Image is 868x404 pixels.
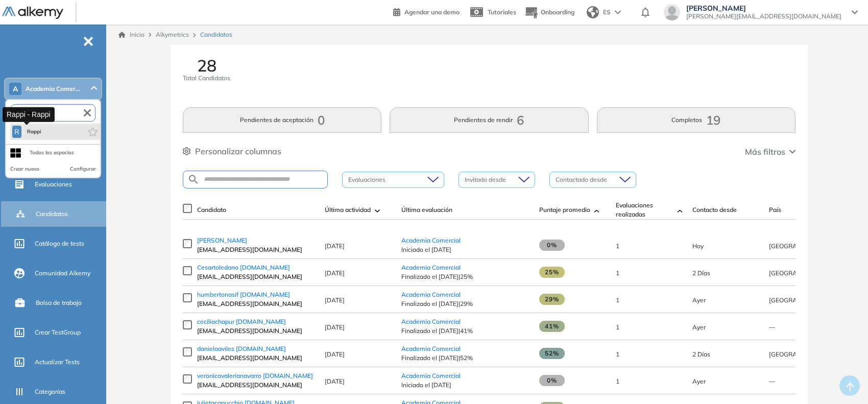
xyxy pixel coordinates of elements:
[70,165,96,173] button: Configurar
[197,371,315,381] a: veronicavalerianavarro [DOMAIN_NAME]
[197,205,226,215] span: Candidato
[539,294,565,305] span: 29%
[197,291,290,298] span: humbertonasif [DOMAIN_NAME]
[401,205,452,215] span: Última evaluación
[401,272,529,281] span: Finalizado el [DATE] | 25%
[692,242,704,250] span: 02-sep-2025
[401,236,461,244] a: Academia Comercial
[401,318,461,325] a: Academia Comercial
[14,128,19,136] span: R
[325,323,345,331] span: [DATE]
[539,375,565,386] span: 0%
[197,326,315,336] span: [EMAIL_ADDRESS][DOMAIN_NAME]
[539,205,590,215] span: Puntaje promedio
[692,377,706,385] span: 01-sep-2025
[197,344,315,353] a: danielaaviles [DOMAIN_NAME]
[769,269,833,277] span: [GEOGRAPHIC_DATA]
[26,128,42,136] span: Rappi
[325,296,345,304] span: [DATE]
[769,205,781,215] span: País
[401,345,461,352] a: Academia Comercial
[686,12,841,20] span: [PERSON_NAME][EMAIL_ADDRESS][DOMAIN_NAME]
[197,57,216,74] span: 28
[197,318,286,325] span: ceciliachapur [DOMAIN_NAME]
[745,146,795,158] button: Más filtros
[488,8,516,16] span: Tutoriales
[197,272,315,281] span: [EMAIL_ADDRESS][DOMAIN_NAME]
[587,6,599,18] img: world
[524,2,574,23] button: Onboarding
[197,345,286,352] span: danielaaviles [DOMAIN_NAME]
[393,5,460,17] a: Agendar una demo
[183,107,381,133] button: Pendientes de aceptación0
[197,264,290,271] span: Cesartoledano [DOMAIN_NAME]
[200,30,232,39] span: Candidatos
[35,269,90,278] span: Comunidad Alkemy
[325,242,345,250] span: [DATE]
[541,8,574,16] span: Onboarding
[375,209,380,212] img: [missing "en.ARROW_ALT" translation]
[401,245,529,254] span: Iniciado el [DATE]
[197,263,315,272] a: Cesartoledano [DOMAIN_NAME]
[616,201,673,219] span: Evaluaciones realizadas
[35,239,84,248] span: Catálogo de tests
[401,264,461,271] a: Academia Comercial
[539,348,565,359] span: 52%
[183,74,230,83] span: Total Candidatos
[35,358,80,367] span: Actualizar Tests
[195,145,281,157] span: Personalizar columnas
[597,107,795,133] button: Completos19
[26,85,80,93] span: Academia Comer...
[36,298,82,307] span: Bolsa de trabajo
[390,107,588,133] button: Pendientes de rendir6
[197,381,315,390] span: [EMAIL_ADDRESS][DOMAIN_NAME]
[686,4,841,12] span: [PERSON_NAME]
[325,269,345,277] span: [DATE]
[156,31,189,38] span: Alkymetrics
[692,296,706,304] span: 01-sep-2025
[325,205,371,215] span: Última actividad
[325,350,345,358] span: [DATE]
[35,328,81,337] span: Crear TestGroup
[539,321,565,332] span: 41%
[197,317,315,326] a: ceciliachapur [DOMAIN_NAME]
[118,30,144,39] a: Inicio
[401,326,529,336] span: Finalizado el [DATE] | 41%
[197,245,315,254] span: [EMAIL_ADDRESS][DOMAIN_NAME]
[197,299,315,308] span: [EMAIL_ADDRESS][DOMAIN_NAME]
[616,323,619,331] span: 1
[401,372,461,379] a: Academia Comercial
[183,145,281,157] button: Personalizar columnas
[769,242,833,250] span: [GEOGRAPHIC_DATA]
[35,180,72,189] span: Evaluaciones
[401,299,529,308] span: Finalizado el [DATE] | 29%
[745,146,785,158] span: Más filtros
[36,209,68,219] span: Candidatos
[616,350,619,358] span: 1
[692,323,706,331] span: 01-sep-2025
[197,372,313,379] span: veronicavalerianavarro [DOMAIN_NAME]
[401,381,529,390] span: Iniciado el [DATE]
[594,209,599,212] img: [missing "en.ARROW_ALT" translation]
[2,7,63,19] img: Logo
[769,350,833,358] span: [GEOGRAPHIC_DATA]
[769,323,775,331] span: —
[769,377,775,385] span: —
[539,267,565,278] span: 25%
[401,291,461,298] a: Academia Comercial
[197,290,315,299] a: humbertonasif [DOMAIN_NAME]
[30,149,74,157] div: Todos los espacios
[325,377,345,385] span: [DATE]
[603,8,611,17] span: ES
[692,350,710,358] span: 30-ago-2025
[616,296,619,304] span: 1
[769,296,833,304] span: [GEOGRAPHIC_DATA]
[187,173,200,186] img: SEARCH_ALT
[616,377,619,385] span: 1
[539,240,565,251] span: 0%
